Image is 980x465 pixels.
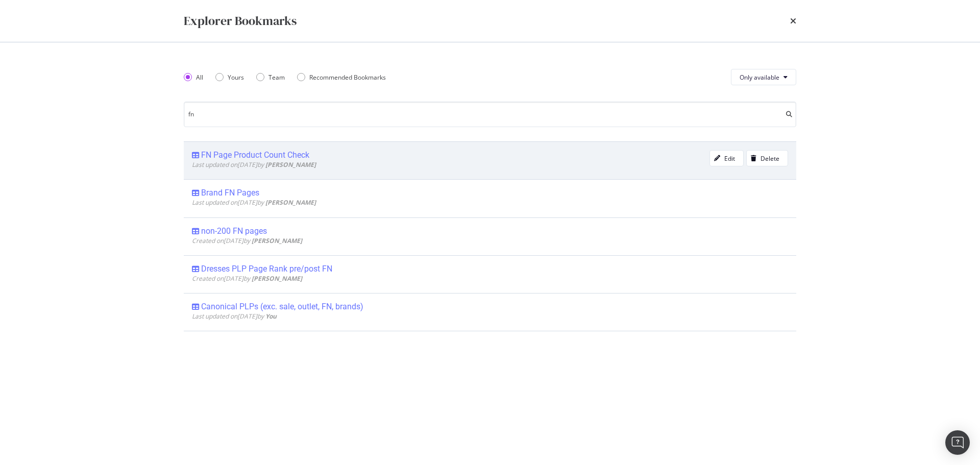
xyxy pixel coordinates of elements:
div: Recommended Bookmarks [309,73,386,82]
div: Explorer Bookmarks [184,12,297,30]
div: non-200 FN pages [201,226,267,236]
span: Only available [740,73,779,82]
input: Search [184,102,796,127]
b: You [265,312,277,321]
span: Last updated on [DATE] by [192,160,316,169]
div: times [790,12,796,30]
div: Brand FN Pages [201,188,259,198]
button: Only available [731,69,796,85]
b: [PERSON_NAME] [252,236,302,245]
span: Created on [DATE] by [192,274,302,283]
button: Edit [709,150,744,166]
span: Last updated on [DATE] by [192,198,316,207]
div: Dresses PLP Page Rank pre/post FN [201,264,332,274]
div: Yours [215,73,244,82]
b: [PERSON_NAME] [252,274,302,283]
div: All [196,73,203,82]
div: FN Page Product Count Check [201,150,309,160]
div: Delete [761,154,779,163]
b: [PERSON_NAME] [265,160,316,169]
div: Edit [724,154,735,163]
div: Open Intercom Messenger [945,430,970,455]
div: Team [268,73,285,82]
div: All [184,73,203,82]
div: Yours [228,73,244,82]
div: Canonical PLPs (exc. sale, outlet, FN, brands) [201,302,363,312]
b: [PERSON_NAME] [265,198,316,207]
span: Created on [DATE] by [192,236,302,245]
div: Team [256,73,285,82]
span: Last updated on [DATE] by [192,312,277,321]
button: Delete [746,150,788,166]
div: Recommended Bookmarks [297,73,386,82]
